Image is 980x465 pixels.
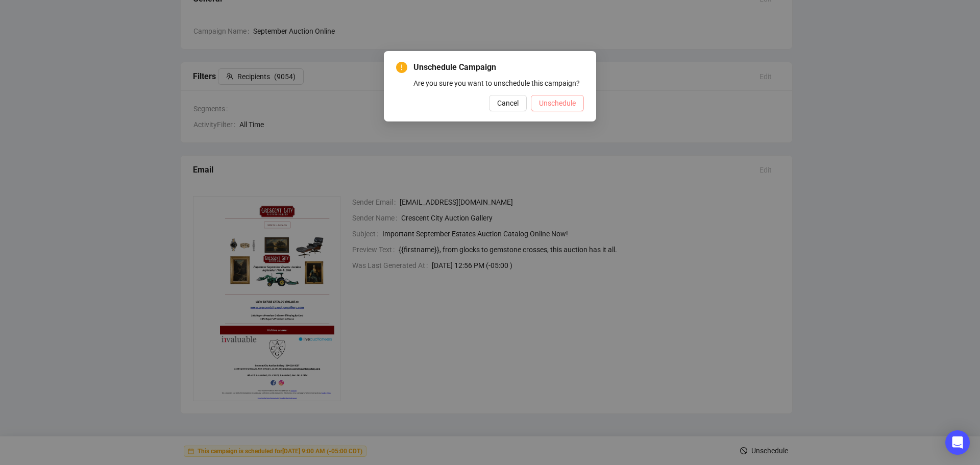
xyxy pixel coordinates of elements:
[413,78,584,89] div: Are you sure you want to unschedule this campaign?
[945,430,970,455] div: Open Intercom Messenger
[497,97,519,109] span: Cancel
[531,95,584,111] button: Unschedule
[396,62,407,73] span: exclamation-circle
[489,95,527,111] button: Cancel
[413,61,584,74] span: Unschedule Campaign
[539,97,576,109] span: Unschedule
